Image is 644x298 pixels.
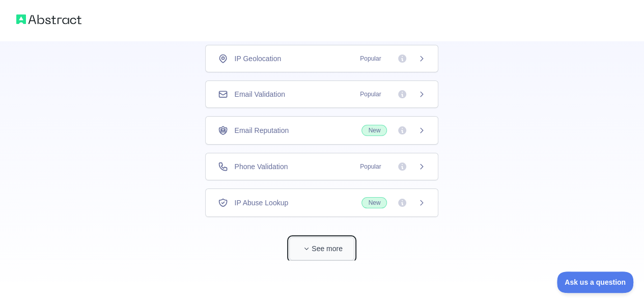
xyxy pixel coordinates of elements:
[234,198,288,208] span: IP Abuse Lookup
[354,89,387,99] span: Popular
[234,125,289,136] span: Email Reputation
[557,272,634,293] iframe: Toggle Customer Support
[361,125,387,136] span: New
[354,53,387,64] span: Popular
[16,12,81,26] img: Abstract logo
[234,161,288,172] span: Phone Validation
[234,53,281,64] span: IP Geolocation
[354,161,387,172] span: Popular
[289,237,354,260] button: See more
[361,197,387,208] span: New
[234,89,285,99] span: Email Validation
